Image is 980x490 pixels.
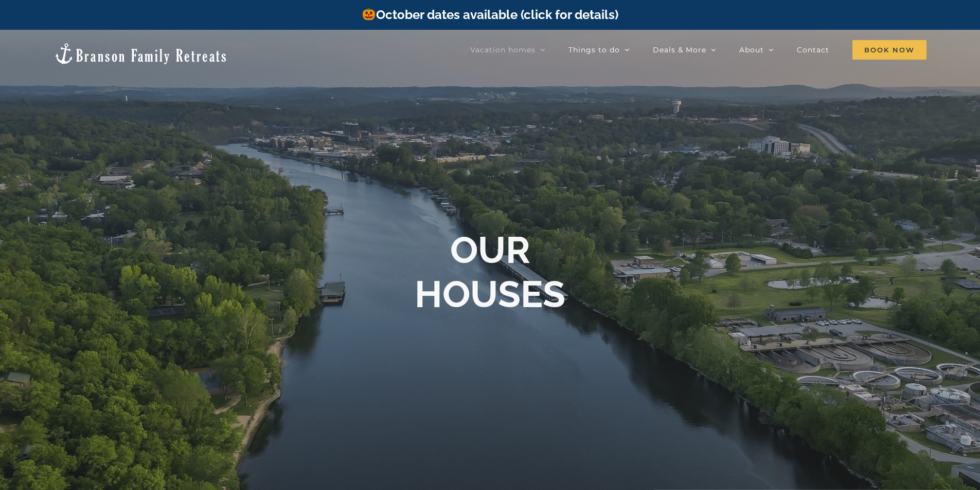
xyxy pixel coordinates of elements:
nav: Main Menu [470,40,926,60]
a: Book Now [852,40,926,60]
a: About [739,40,774,60]
a: Deals & More [653,40,716,60]
img: Branson Family Retreats Logo [54,42,228,65]
a: Vacation homes [470,40,545,60]
span: Things to do [568,46,620,53]
b: OUR HOUSES [415,228,565,315]
span: Contact [797,46,829,53]
span: Vacation homes [470,46,536,53]
a: October dates available (click for details) [362,7,618,22]
a: Things to do [568,40,630,60]
span: Deals & More [653,46,706,53]
span: About [739,46,764,53]
a: Contact [797,40,829,60]
img: 🎃 [363,8,375,20]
